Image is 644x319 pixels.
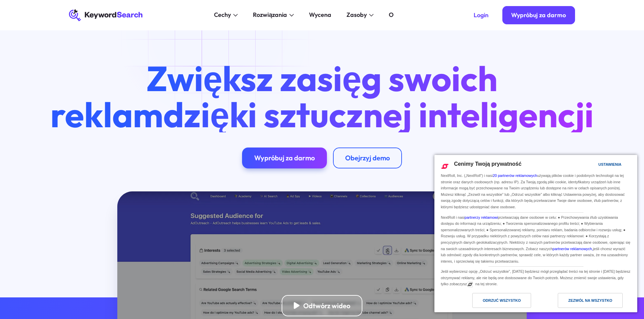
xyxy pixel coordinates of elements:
[438,293,536,311] a: Odrzuć wszystko
[305,9,336,21] a: Wycena
[309,11,331,19] font: Wycena
[475,282,498,286] font: na tej stronie.
[384,9,398,21] a: O
[441,247,628,263] font: jeśli chcesz wyrazić lub odmówić zgody dla konkretnych partnerów, sprawdź cele, w których każdy p...
[441,215,630,251] font: przetwarzają dane osobowe w celu: ● Przechowywania i/lub uzyskiwania dostępu do informacji na urz...
[50,56,498,136] font: Zwiększ zasięg swoich reklam
[441,174,493,178] font: NextRoll, Inc. („NextRoll”) i nasi
[553,247,593,251] a: partnerów reklamowych,
[242,148,327,169] a: Wypróbuj za darmo
[254,154,315,162] font: Wypróbuj za darmo
[464,215,498,219] a: partnerzy reklamowi
[511,11,566,19] font: Wypróbuj za darmo
[389,11,393,19] font: O
[598,162,621,166] font: Ustawienia
[441,215,464,219] font: NextRoll i nasi
[347,11,367,19] font: Zasoby
[474,11,488,19] font: Login
[587,159,603,171] a: Ustawienia
[483,298,521,302] font: Odrzuć wszystko
[303,301,350,310] font: Odtwórz wideo
[464,6,498,24] a: Login
[454,161,522,167] font: Cenimy Twoją prywatność
[441,269,630,286] font: Jeśli wybierzesz opcję „Odrzuć wszystkie”, [DATE] będziesz mógł przeglądać treści na tej stronie ...
[253,11,287,19] font: Rozwiązania
[163,92,593,136] font: dzięki sztucznej inteligencji
[502,6,575,24] a: Wypróbuj za darmo
[345,154,390,162] font: Obejrzyj demo
[568,298,612,302] font: Zezwól na wszystko
[536,293,633,311] a: Zezwól na wszystko
[493,174,537,178] a: 20 partnerów reklamowych
[214,11,231,19] font: Cechy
